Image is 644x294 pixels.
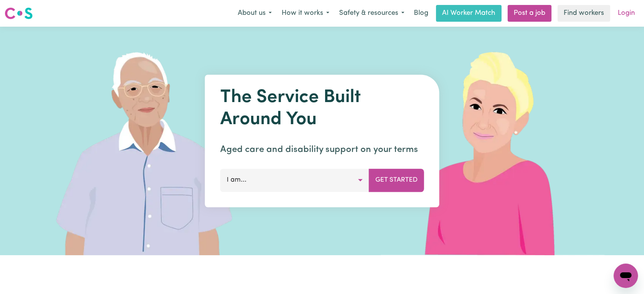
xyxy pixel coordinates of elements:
[334,5,409,21] button: Safety & resources
[613,5,639,22] a: Login
[220,143,424,157] p: Aged care and disability support on your terms
[5,6,33,20] img: Careseekers logo
[233,5,277,21] button: About us
[436,5,501,22] a: AI Worker Match
[557,5,610,22] a: Find workers
[220,169,369,192] button: I am...
[277,5,334,21] button: How it works
[369,169,424,192] button: Get Started
[5,5,33,22] a: Careseekers logo
[508,5,551,22] a: Post a job
[220,87,424,131] h1: The Service Built Around You
[614,264,638,288] iframe: Button to launch messaging window
[409,5,433,22] a: Blog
